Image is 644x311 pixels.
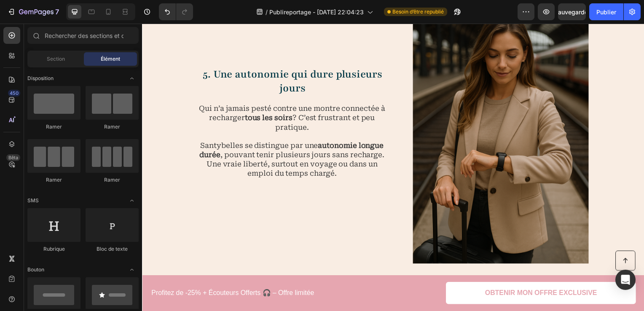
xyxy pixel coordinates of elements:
[56,81,246,109] p: Qui n’a jamais pesté contre une montre connectée à recharger ? C’est frustrant et peu pratique.
[125,194,139,207] span: Basculer ouvert
[27,176,80,184] div: Ramer
[266,8,268,16] span: /
[27,197,39,204] span: SMS
[47,55,65,63] span: Section
[56,109,246,174] p: Santybelles se distingue par une , pouvant tenir plusieurs jours sans recharge. Une vraie liberté...
[125,72,139,85] span: Basculer ouvert
[27,245,80,253] div: Rubrique
[8,90,20,97] div: 450
[615,270,636,290] div: Ouvrez Intercom Messenger
[56,43,247,73] h2: 5. Une autonomie qui dure plusieurs jours
[27,27,139,44] input: Rechercher des sections et des éléments
[86,123,139,131] div: Ramer
[392,8,444,16] span: Besoin d’être republié
[269,8,364,16] span: Publireportage - [DATE] 22:04:23
[58,119,243,137] strong: autonomie longue durée
[306,260,497,283] a: OBTENIR MON OFFRE EXCLUSIVE
[159,3,193,20] div: Annuler/Rétablir
[86,176,139,184] div: Ramer
[27,266,44,273] span: Bouton
[125,263,139,276] span: Basculer ouvert
[103,91,151,99] strong: tous les soirs
[27,123,80,131] div: Ramer
[596,8,616,16] font: Publier
[554,8,590,16] span: Sauvegarder
[86,245,139,253] div: Bloc de texte
[142,24,644,311] iframe: Design area
[558,3,586,20] button: Sauvegarder
[6,154,20,161] div: Bêta
[27,75,54,82] span: Disposition
[589,3,623,20] button: Publier
[55,7,59,17] p: 7
[345,267,458,276] p: OBTENIR MON OFFRE EXCLUSIVE
[101,55,120,63] span: Élément
[3,3,63,20] button: 7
